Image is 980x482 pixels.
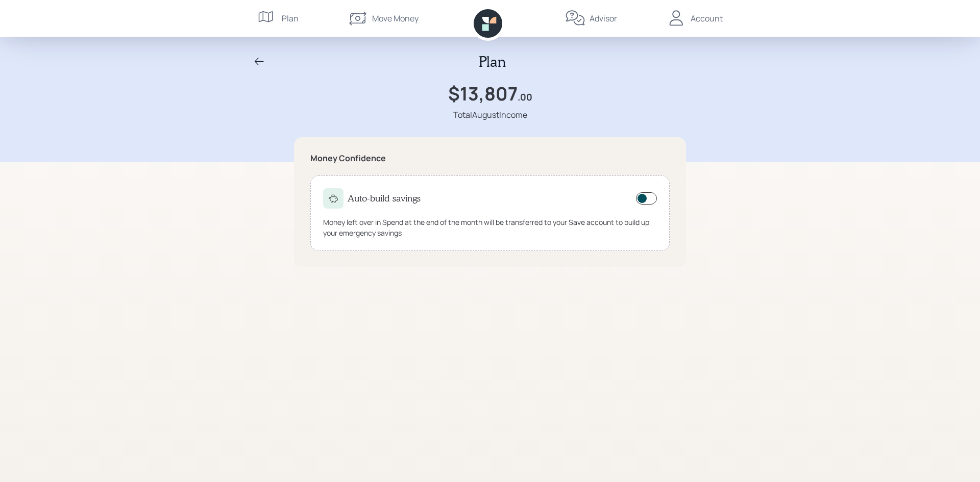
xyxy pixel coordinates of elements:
[453,109,527,121] div: Total August Income
[590,12,617,24] div: Advisor
[310,154,670,163] h5: Money Confidence
[691,12,723,24] div: Account
[282,12,299,24] div: Plan
[479,53,506,70] h2: Plan
[348,193,421,204] h4: Auto-build savings
[372,12,419,24] div: Move Money
[448,83,518,105] h1: $13,807
[323,217,657,238] div: Money left over in Spend at the end of the month will be transferred to your Save account to buil...
[518,92,532,103] h4: .00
